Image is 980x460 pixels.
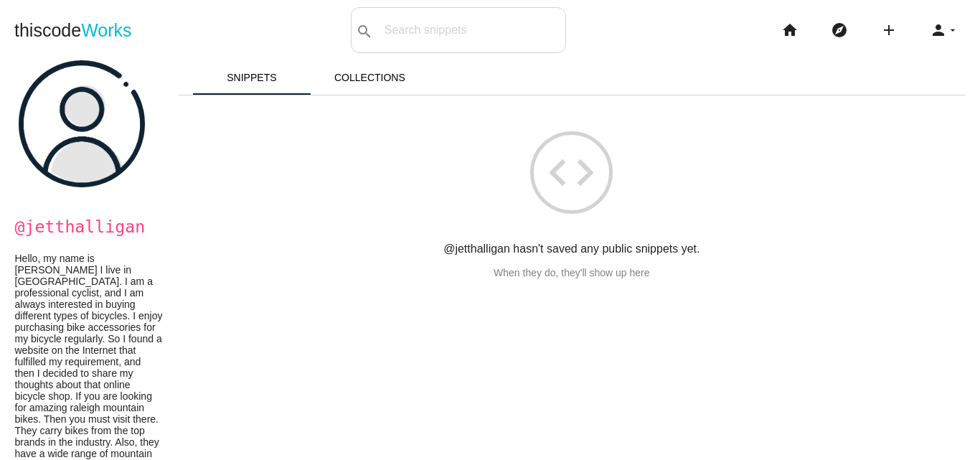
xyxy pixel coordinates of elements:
h1: @jetthalligan [15,217,164,236]
i: search [356,9,373,55]
a: thiscodeWorks [14,7,132,53]
button: search [352,8,377,52]
strong: @jetthalligan hasn't saved any public snippets yet. [443,243,699,255]
a: Snippets [193,60,311,95]
span: Works [81,20,131,40]
i: arrow_drop_down [947,7,958,53]
i: code [530,131,613,214]
input: Search snippets [377,15,565,45]
i: add [880,7,897,53]
img: user.png [19,60,146,187]
a: Collections [311,60,429,95]
i: home [781,7,798,53]
i: explore [831,7,848,53]
p: When they do, they'll show up here [179,267,965,278]
i: person [930,7,947,53]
